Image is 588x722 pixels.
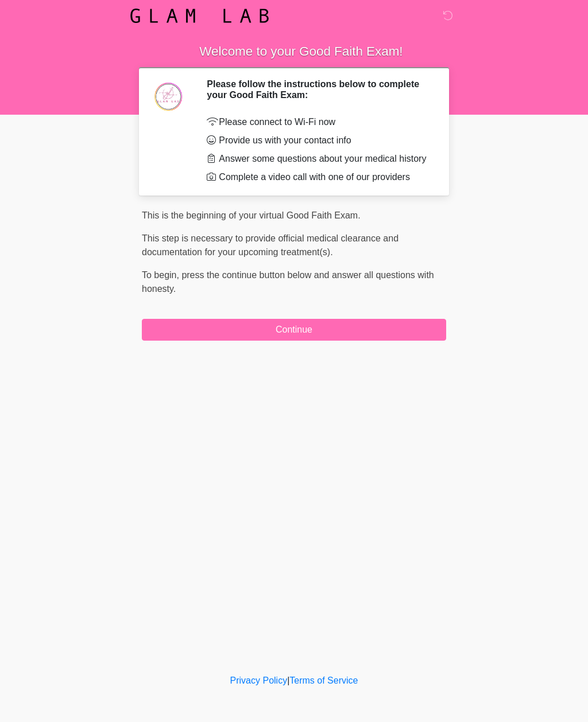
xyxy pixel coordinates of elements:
h2: Please follow the instructions below to complete your Good Faith Exam: [207,79,429,100]
h1: ‎ ‎ ‎ ‎ Welcome to your Good Faith Exam! [133,41,455,63]
a: Privacy Policy [230,676,288,685]
span: This step is necessary to provide official medical clearance and documentation for your upcoming ... [142,233,399,257]
li: Complete a video call with one of our providers [207,170,429,184]
span: This is the beginning of your virtual Good Faith Exam. [142,210,361,220]
a: Terms of Service [289,676,358,685]
li: Provide us with your contact info [207,134,429,147]
a: | [287,676,289,685]
img: Glam Lab Logo [130,9,269,23]
span: To begin, ﻿﻿﻿﻿﻿﻿press the continue button below and answer all questions with honesty. [142,270,434,294]
li: Answer some questions about your medical history [207,152,429,166]
li: Please connect to Wi-Fi now [207,115,429,129]
img: Agent Avatar [150,79,185,113]
button: Continue [142,319,446,341]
